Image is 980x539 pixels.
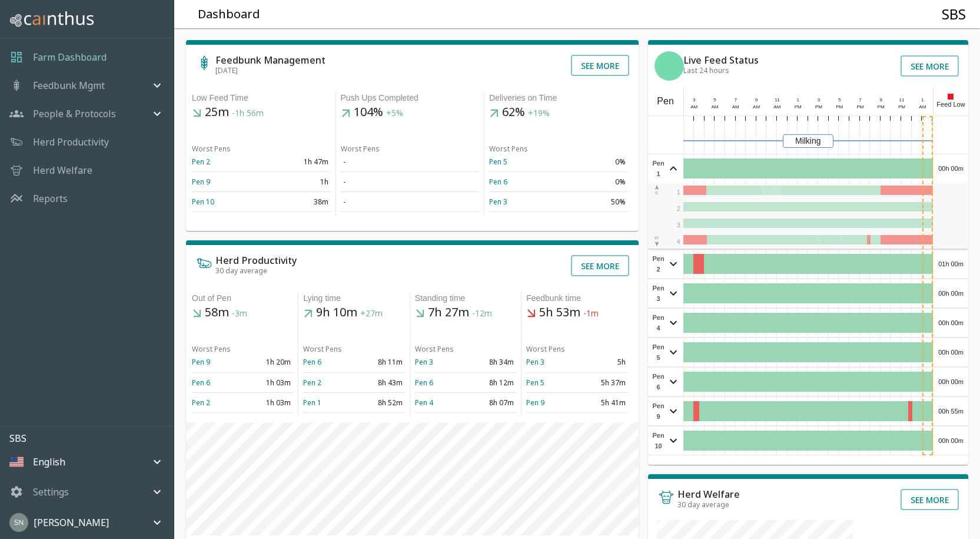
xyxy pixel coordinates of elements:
span: -12m [472,308,492,319]
span: AM [690,104,697,110]
div: 11 [772,97,783,104]
h6: Herd Productivity [215,256,297,265]
a: Pen 3 [489,197,507,207]
span: Pen 10 [651,430,666,451]
span: AM [773,104,780,110]
div: Feed Low [933,87,968,115]
td: 5h 41m [577,392,627,412]
div: Deliveries on Time [489,92,628,104]
div: 00h 55m [934,397,968,425]
div: 01h 00m [934,250,968,278]
div: 3 [813,97,824,104]
div: Out of Pen [192,292,293,305]
span: 4 [677,239,680,245]
a: Pen 6 [303,357,321,367]
td: 1h [261,172,331,192]
h6: Feedbunk Management [215,55,325,65]
span: +19% [528,108,550,119]
a: Farm Dashboard [33,50,107,64]
span: Worst Pens [489,144,528,154]
a: Pen 9 [526,398,544,408]
a: Herd Productivity [33,135,109,149]
span: Pen 5 [651,342,666,363]
div: 00h 00m [934,154,968,183]
button: See more [571,255,629,276]
div: 5 [710,97,720,104]
h5: 58m [192,305,293,321]
td: 5h 37m [577,372,627,392]
span: Worst Pens [303,344,342,354]
td: 5h [577,352,627,372]
a: Pen 2 [303,378,321,388]
div: 3 [689,97,699,104]
span: -1h 56m [232,108,264,119]
span: 1 [677,189,680,196]
a: Pen 3 [415,357,433,367]
td: 1h 03m [242,372,293,392]
div: 5 [834,97,845,104]
span: Pen 4 [651,312,666,333]
div: Low Feed Time [192,92,331,104]
div: 00h 00m [934,338,968,366]
div: Standing time [415,292,516,305]
a: Pen 3 [526,357,544,367]
div: Pen [648,87,683,115]
span: PM [878,104,885,110]
span: +5% [386,108,403,119]
div: 00h 00m [934,426,968,455]
span: [DATE] [215,65,238,75]
a: Pen 5 [526,378,544,388]
span: Worst Pens [192,144,231,154]
td: - [341,192,480,212]
div: Feedbunk time [526,292,627,305]
a: Pen 9 [192,177,210,187]
span: Pen 6 [651,371,666,392]
a: Pen 9 [192,357,210,367]
span: 30 day average [215,266,267,276]
span: 2 [677,206,680,212]
div: Push Ups Completed [341,92,480,104]
div: 7 [855,97,866,104]
span: 30 day average [677,500,729,510]
h6: Live Feed Status [683,55,759,65]
a: Pen 5 [489,157,507,167]
div: E [654,184,660,197]
span: Pen 9 [651,401,666,422]
a: Pen 10 [192,197,214,207]
p: SBS [9,431,174,445]
div: 11 [896,97,907,104]
span: -1m [583,308,599,319]
td: 1h 47m [261,152,331,172]
span: Worst Pens [341,144,380,154]
td: - [341,172,480,192]
div: Milking [783,134,833,148]
span: AM [732,104,739,110]
div: 00h 00m [934,279,968,307]
h5: 9h 10m [303,305,404,321]
span: AM [753,104,760,110]
p: Feedbunk Mgmt [33,78,105,92]
p: Settings [33,485,69,499]
a: Reports [33,191,68,206]
p: People & Protocols [33,107,116,121]
a: Pen 4 [415,398,433,408]
span: Pen 3 [651,283,666,304]
h5: 25m [192,104,331,121]
p: English [33,455,65,469]
td: - [341,152,480,172]
td: 1h 20m [242,352,293,372]
div: 1 [793,97,803,104]
div: 9 [751,97,762,104]
span: -3m [232,308,247,319]
div: 00h 00m [934,309,968,337]
a: Herd Welfare [33,163,92,177]
h5: 5h 53m [526,305,627,321]
span: Worst Pens [415,344,454,354]
span: 3 [677,222,680,229]
div: 1 [918,97,928,104]
img: 45cffdf61066f8072b93f09263145446 [9,513,28,532]
h5: 7h 27m [415,305,516,321]
td: 8h 34m [466,352,516,372]
span: PM [856,104,863,110]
